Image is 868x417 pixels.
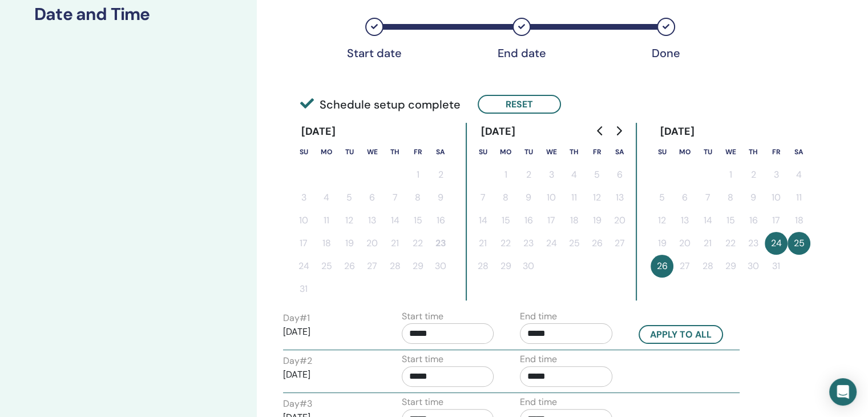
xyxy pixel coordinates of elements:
button: 6 [673,186,696,209]
button: 23 [517,232,540,255]
button: 18 [788,209,810,232]
button: 24 [292,255,315,278]
button: 7 [471,186,494,209]
button: 16 [517,209,540,232]
button: 23 [742,232,765,255]
button: Apply to all [639,325,723,344]
button: 6 [361,186,383,209]
button: 29 [719,255,742,278]
button: 24 [765,232,788,255]
div: Done [637,46,695,60]
th: Monday [673,141,696,163]
button: 5 [651,186,673,209]
button: 26 [338,255,361,278]
button: 1 [406,163,429,186]
th: Saturday [429,141,452,163]
button: 29 [494,255,517,278]
button: 1 [719,163,742,186]
th: Sunday [651,141,673,163]
button: 25 [563,232,586,255]
button: 28 [471,255,494,278]
button: 8 [494,186,517,209]
button: 21 [696,232,719,255]
button: 8 [406,186,429,209]
button: 22 [494,232,517,255]
button: 13 [361,209,383,232]
th: Friday [586,141,608,163]
button: Go to previous month [591,119,609,142]
button: 9 [517,186,540,209]
button: 27 [608,232,631,255]
button: 10 [765,186,788,209]
th: Monday [315,141,338,163]
button: 26 [586,232,608,255]
label: End time [520,310,557,323]
button: 12 [586,186,608,209]
button: 21 [471,232,494,255]
button: 26 [651,255,673,278]
button: 24 [540,232,563,255]
th: Tuesday [338,141,361,163]
button: 25 [788,232,810,255]
th: Tuesday [696,141,719,163]
button: 17 [292,232,315,255]
button: 5 [338,186,361,209]
button: 2 [429,163,452,186]
button: 9 [429,186,452,209]
button: 17 [540,209,563,232]
button: 8 [719,186,742,209]
th: Sunday [471,141,494,163]
button: 11 [563,186,586,209]
button: 15 [406,209,429,232]
button: 22 [406,232,429,255]
button: 14 [383,209,406,232]
button: 7 [383,186,406,209]
button: 4 [563,163,586,186]
button: 18 [563,209,586,232]
button: 7 [696,186,719,209]
button: 30 [517,255,540,278]
th: Sunday [292,141,315,163]
th: Wednesday [361,141,383,163]
div: End date [493,46,550,60]
label: Start time [402,395,443,409]
button: 29 [406,255,429,278]
button: 1 [494,163,517,186]
th: Wednesday [540,141,563,163]
label: End time [520,395,557,409]
button: 19 [651,232,673,255]
button: 27 [673,255,696,278]
button: 15 [494,209,517,232]
label: End time [520,352,557,366]
button: 21 [383,232,406,255]
label: Day # 3 [283,397,312,411]
div: [DATE] [651,123,704,141]
th: Thursday [563,141,586,163]
button: 13 [608,186,631,209]
button: 30 [429,255,452,278]
span: Schedule setup complete [300,96,461,113]
button: 19 [338,232,361,255]
h3: Date and Time [34,4,223,25]
button: 28 [383,255,406,278]
label: Day # 2 [283,354,312,368]
button: Reset [478,95,561,114]
button: 12 [338,209,361,232]
button: 3 [292,186,315,209]
button: 27 [361,255,383,278]
label: Start time [402,310,443,323]
th: Friday [406,141,429,163]
th: Tuesday [517,141,540,163]
button: 3 [765,163,788,186]
div: [DATE] [471,123,524,141]
button: 22 [719,232,742,255]
button: 5 [586,163,608,186]
button: 3 [540,163,563,186]
button: 13 [673,209,696,232]
button: 20 [673,232,696,255]
button: 14 [696,209,719,232]
div: [DATE] [292,123,345,141]
button: 6 [608,163,631,186]
button: 18 [315,232,338,255]
button: 4 [315,186,338,209]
